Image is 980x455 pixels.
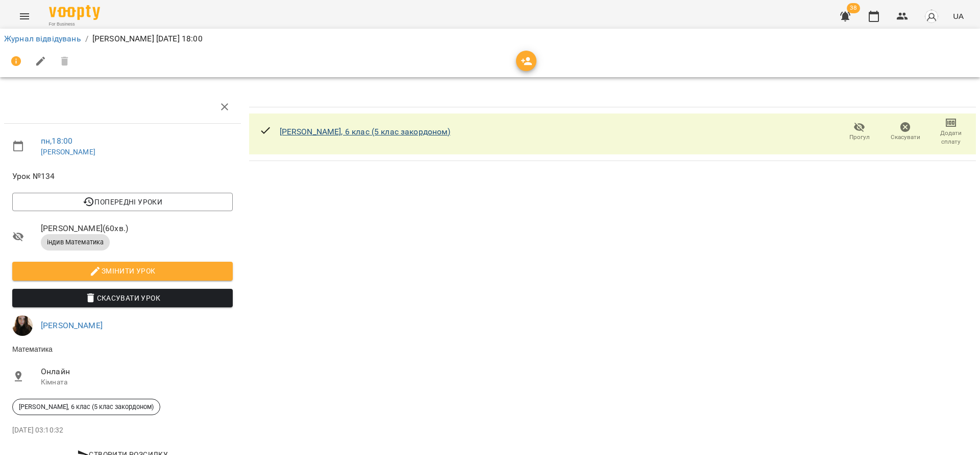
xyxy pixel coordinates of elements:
button: Прогул [837,118,883,146]
button: Скасувати [883,118,928,146]
p: Кімната [41,377,233,388]
span: Змінити урок [20,265,225,277]
span: 38 [847,3,860,13]
div: [PERSON_NAME], 6 клас (5 клас закордоном) [12,399,160,415]
span: [PERSON_NAME] ( 60 хв. ) [41,222,233,235]
span: Урок №134 [12,170,233,183]
span: UA [953,11,964,21]
a: пн , 18:00 [41,136,72,146]
nav: breadcrumb [4,33,976,45]
button: Додати сплату [928,118,974,146]
p: [DATE] 03:10:32 [12,425,233,436]
button: Menu [12,4,37,29]
span: Онлайн [41,366,233,378]
a: [PERSON_NAME] [41,321,103,330]
li: Математика [4,340,241,358]
span: Скасувати Урок [20,292,225,304]
img: 74e211c27c5b143f40879b951b2abf72.jpg [12,315,33,336]
button: Попередні уроки [12,193,233,211]
span: Скасувати [891,133,920,142]
a: [PERSON_NAME] [41,148,95,156]
span: індив Математика [41,238,110,247]
a: [PERSON_NAME], 6 клас (5 клас закордоном) [280,127,451,136]
span: Прогул [849,133,870,142]
button: Змінити урок [12,262,233,280]
p: [PERSON_NAME] [DATE] 18:00 [92,33,203,45]
button: UA [949,7,968,26]
a: Журнал відвідувань [4,34,81,43]
button: Скасувати Урок [12,289,233,307]
img: Voopty Logo [49,5,100,20]
li: / [85,33,88,45]
span: Попередні уроки [20,196,225,208]
img: avatar_s.png [924,9,939,24]
span: For Business [49,21,100,28]
span: Додати сплату [934,129,968,146]
span: [PERSON_NAME], 6 клас (5 клас закордоном) [13,402,160,412]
